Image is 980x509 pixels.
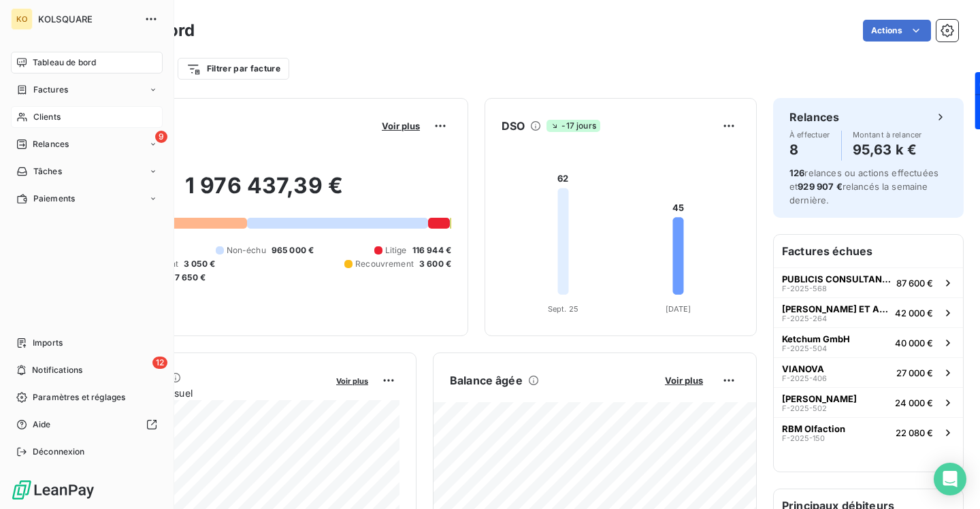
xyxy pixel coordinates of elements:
[33,391,125,404] span: Paramètres et réglages
[782,423,845,434] span: RBM Olfaction
[782,274,891,284] span: PUBLICIS CONSULTANTS FR
[11,8,33,30] div: KO
[853,139,922,161] h4: 95,63 k €
[38,14,136,24] span: KOLSQUARE
[896,278,933,289] span: 87 600 €
[782,314,827,323] span: F-2025-264
[152,357,167,369] span: 12
[863,20,931,42] button: Actions
[789,109,839,125] h6: Relances
[895,338,933,348] span: 40 000 €
[502,118,525,134] h6: DSO
[32,364,82,376] span: Notifications
[419,258,451,270] span: 3 600 €
[666,304,691,314] tspan: [DATE]
[774,387,963,417] button: [PERSON_NAME]F-2025-50224 000 €
[774,327,963,357] button: Ketchum GmbHF-2025-50440 000 €
[782,404,827,412] span: F-2025-502
[774,417,963,447] button: RBM OlfactionF-2025-15022 080 €
[789,167,938,206] span: relances ou actions effectuées et relancés la semaine dernière.
[782,393,857,404] span: [PERSON_NAME]
[272,244,314,257] span: 965 000 €
[33,193,75,205] span: Paiements
[782,344,827,352] span: F-2025-504
[11,479,95,501] img: Logo LeanPay
[782,284,827,293] span: F-2025-568
[789,131,830,139] span: À effectuer
[355,258,414,270] span: Recouvrement
[33,138,69,150] span: Relances
[774,235,963,267] h6: Factures échues
[782,333,850,344] span: Ketchum GmbH
[895,397,933,408] span: 24 000 €
[77,386,327,400] span: Chiffre d'affaires mensuel
[227,244,266,257] span: Non-échu
[546,120,600,132] span: -17 jours
[798,181,842,192] span: 929 907 €
[33,84,68,96] span: Factures
[412,244,451,257] span: 116 944 €
[789,167,804,178] span: 126
[155,131,167,143] span: 9
[378,120,424,132] button: Voir plus
[33,446,85,458] span: Déconnexion
[853,131,922,139] span: Montant à relancer
[450,372,523,389] h6: Balance âgée
[774,297,963,327] button: [PERSON_NAME] ET ASSOCIES (AGENCE [PERSON_NAME])F-2025-26442 000 €
[33,165,62,178] span: Tâches
[171,272,206,284] span: -7 650 €
[332,374,372,387] button: Voir plus
[336,376,368,386] span: Voir plus
[548,304,578,314] tspan: Sept. 25
[77,172,451,213] h2: 1 976 437,39 €
[782,303,889,314] span: [PERSON_NAME] ET ASSOCIES (AGENCE [PERSON_NAME])
[11,414,163,436] a: Aide
[782,374,827,382] span: F-2025-406
[385,244,407,257] span: Litige
[896,367,933,378] span: 27 000 €
[33,111,61,123] span: Clients
[661,374,707,387] button: Voir plus
[774,267,963,297] button: PUBLICIS CONSULTANTS FRF-2025-56887 600 €
[774,357,963,387] button: VIANOVAF-2025-40627 000 €
[33,56,96,69] span: Tableau de bord
[665,375,703,386] span: Voir plus
[382,120,420,131] span: Voir plus
[782,434,825,442] span: F-2025-150
[178,58,289,80] button: Filtrer par facture
[782,363,824,374] span: VIANOVA
[896,427,933,438] span: 22 080 €
[895,308,933,318] span: 42 000 €
[934,463,966,495] div: Open Intercom Messenger
[33,418,51,431] span: Aide
[33,337,63,349] span: Imports
[789,139,830,161] h4: 8
[184,258,215,270] span: 3 050 €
